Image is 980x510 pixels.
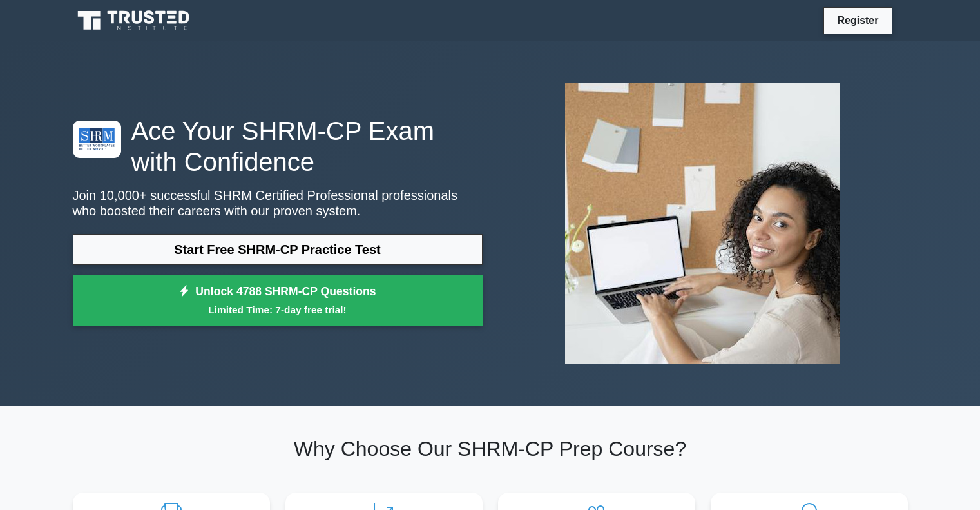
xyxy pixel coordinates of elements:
a: Unlock 4788 SHRM-CP QuestionsLimited Time: 7-day free trial! [73,275,483,326]
small: Limited Time: 7-day free trial! [89,302,466,317]
p: Join 10,000+ successful SHRM Certified Professional professionals who boosted their careers with ... [73,188,483,219]
h1: Ace Your SHRM-CP Exam with Confidence [73,115,483,177]
a: Register [829,12,886,28]
a: Start Free SHRM-CP Practice Test [73,234,483,265]
h2: Why Choose Our SHRM-CP Prep Course? [73,436,908,461]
